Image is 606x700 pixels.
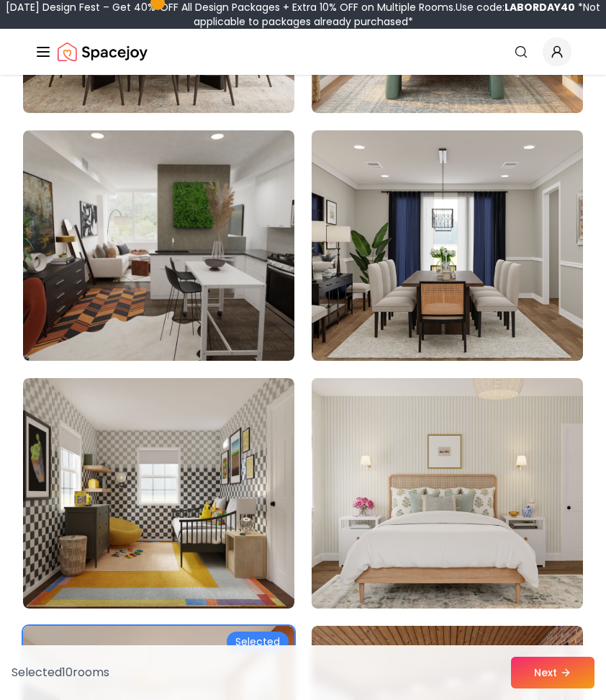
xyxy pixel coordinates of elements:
img: Spacejoy Logo [58,37,148,66]
div: Selected [227,632,289,652]
a: Spacejoy [58,37,148,66]
img: Room room-64 [312,130,583,361]
nav: Global [35,29,571,75]
button: Next [511,657,594,688]
img: Room room-66 [305,372,590,614]
img: Room room-65 [23,378,294,609]
p: Selected 10 room s [12,664,109,681]
img: Room room-63 [23,130,294,361]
